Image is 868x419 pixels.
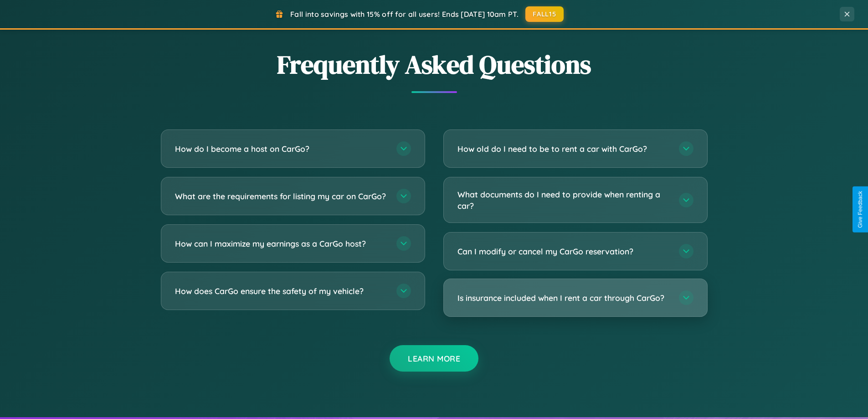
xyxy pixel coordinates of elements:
h2: Frequently Asked Questions [161,47,708,82]
h3: How do I become a host on CarGo? [175,143,387,155]
h3: How can I maximize my earnings as a CarGo host? [175,238,387,249]
div: Give Feedback [857,191,863,228]
button: FALL15 [525,6,564,22]
span: Fall into savings with 15% off for all users! Ends [DATE] 10am PT. [290,10,519,19]
h3: Is insurance included when I rent a car through CarGo? [457,292,670,304]
h3: Can I modify or cancel my CarGo reservation? [457,246,670,257]
h3: How does CarGo ensure the safety of my vehicle? [175,285,387,297]
h3: How old do I need to be to rent a car with CarGo? [457,143,670,155]
button: Learn More [390,345,478,372]
h3: What documents do I need to provide when renting a car? [457,189,670,211]
h3: What are the requirements for listing my car on CarGo? [175,191,387,202]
